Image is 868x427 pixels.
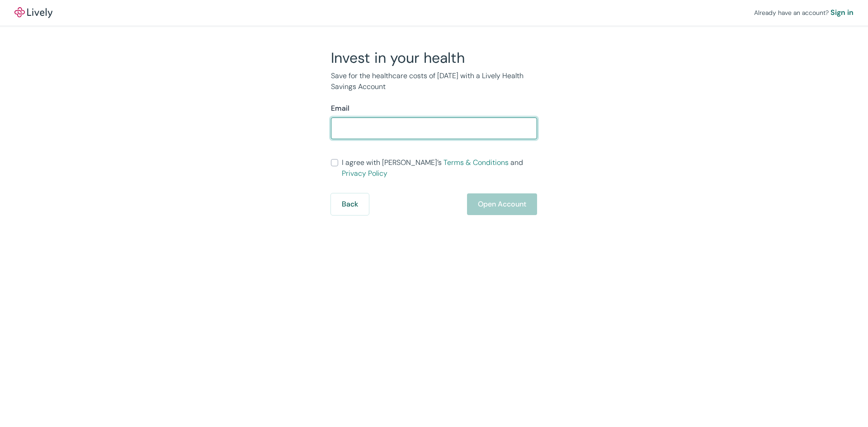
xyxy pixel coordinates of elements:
button: Back [331,193,369,215]
h2: Invest in your health [331,49,537,67]
a: Terms & Conditions [443,158,509,167]
a: LivelyLively [14,7,52,18]
span: I agree with [PERSON_NAME]’s and [342,157,537,179]
label: Email [331,103,349,114]
img: Lively [14,7,52,18]
a: Sign in [830,7,854,18]
div: Already have an account? [754,7,854,18]
p: Save for the healthcare costs of [DATE] with a Lively Health Savings Account [331,70,537,92]
a: Privacy Policy [342,169,387,178]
